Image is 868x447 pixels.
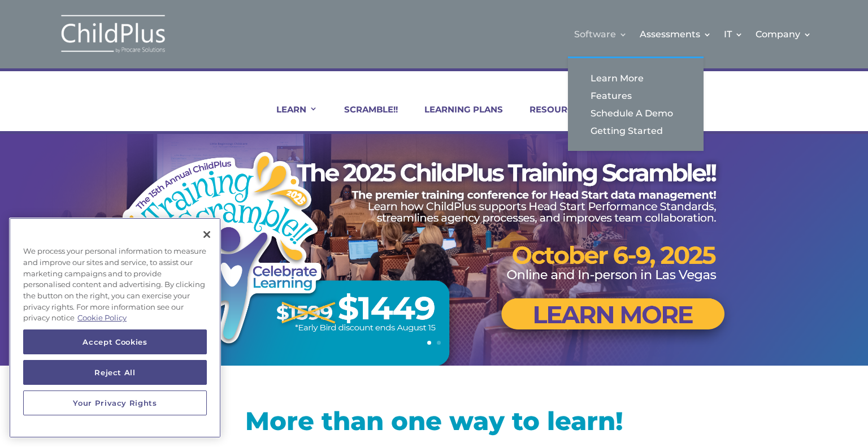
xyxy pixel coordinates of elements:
[330,104,398,131] a: SCRAMBLE!!
[9,218,221,438] div: Cookie banner
[23,390,207,415] button: Your Privacy Rights
[194,222,219,247] button: Close
[579,105,692,122] a: Schedule A Demo
[23,329,207,354] button: Accept Cookies
[579,87,692,105] a: Features
[640,11,711,57] a: Assessments
[77,313,127,322] a: More information about your privacy, opens in a new tab
[437,341,441,345] a: 2
[724,11,743,57] a: IT
[427,341,431,345] a: 1
[756,11,811,57] a: Company
[579,70,692,87] a: Learn More
[574,11,627,57] a: Software
[23,360,207,385] button: Reject All
[262,104,318,131] a: LEARN
[9,218,221,438] div: Privacy
[410,104,503,131] a: LEARNING PLANS
[515,104,585,131] a: RESOURCES
[579,122,692,140] a: Getting Started
[9,240,221,329] div: We process your personal information to measure and improve our sites and service, to assist our ...
[72,408,796,439] h1: More than one way to learn!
